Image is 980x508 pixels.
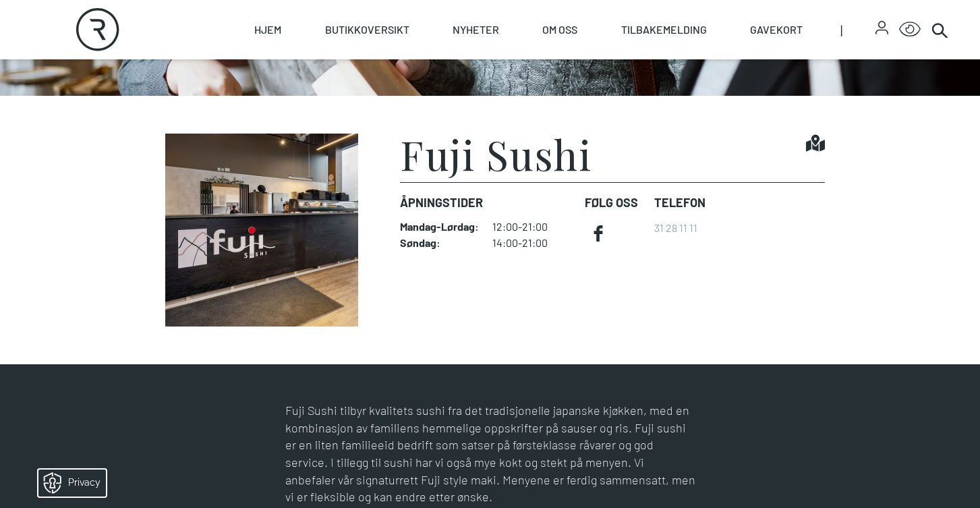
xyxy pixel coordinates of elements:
details: Attribution [932,248,980,258]
div: © Mappedin [935,250,969,257]
dt: Åpningstider [400,194,574,212]
dd: 14:00-21:00 [492,236,574,250]
dt: Søndag : [400,236,479,250]
dt: Mandag - Lørdag : [400,220,479,233]
a: 31 28 11 11 [654,221,697,234]
button: Open Accessibility Menu [899,19,921,40]
p: Fuji Sushi tilbyr kvalitets sushi fra det tradisjonelle japanske kjøkken, med en kombinasjon av f... [285,402,695,505]
dt: FØLG OSS [585,194,643,212]
h1: Fuji Sushi [400,134,592,174]
dd: 12:00-21:00 [492,220,574,233]
iframe: Manage Preferences [13,465,123,501]
a: facebook [585,220,612,247]
dt: Telefon [654,194,705,212]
